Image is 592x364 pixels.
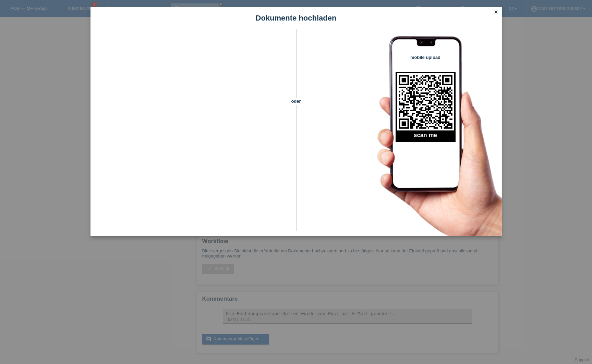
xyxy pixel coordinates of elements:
[284,98,308,105] span: oder
[101,46,284,217] iframe: Upload
[396,55,456,60] h4: mobile upload
[90,14,502,22] h1: Dokumente hochladen
[494,9,499,15] i: close
[492,9,501,16] a: close
[396,132,456,142] h2: scan me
